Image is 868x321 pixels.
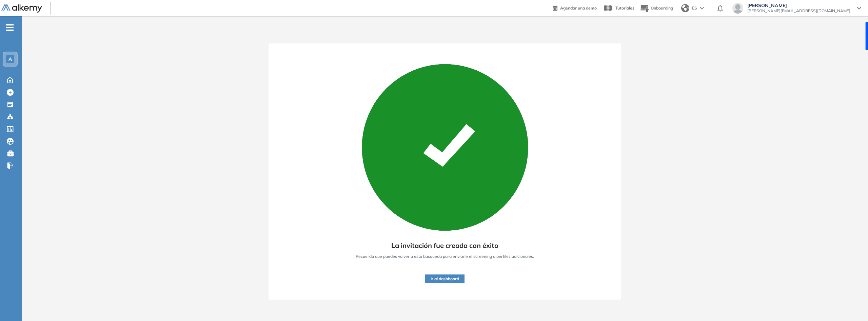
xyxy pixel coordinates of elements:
[747,8,850,14] span: [PERSON_NAME][EMAIL_ADDRESS][DOMAIN_NAME]
[692,5,697,11] span: ES
[391,240,498,251] span: La invitación fue creada con éxito
[700,7,704,10] img: arrow
[356,253,534,260] span: Recuerda que puedes volver a esta búsqueda para enviarle el screening a perfiles adicionales.
[560,5,597,11] span: Agendar una demo
[640,1,673,16] button: Onboarding
[747,3,850,8] span: [PERSON_NAME]
[425,274,465,283] button: Ir al dashboard
[6,27,14,28] i: -
[651,5,673,11] span: Onboarding
[553,3,597,12] a: Agendar una demo
[8,56,12,62] span: A
[1,4,42,13] img: Logo
[681,4,689,12] img: world
[615,5,634,11] span: Tutoriales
